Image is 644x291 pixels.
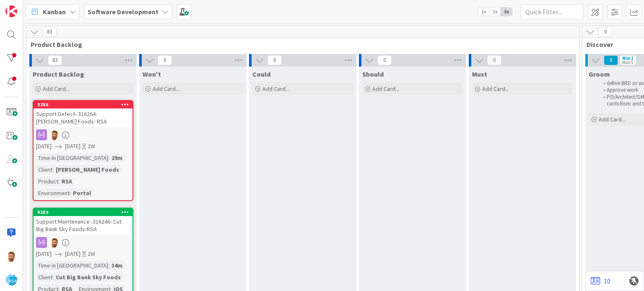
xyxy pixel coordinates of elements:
[109,153,125,162] div: 29m
[36,250,52,258] span: [DATE]
[54,273,123,282] div: Cut Big Bank Sky Foods
[262,85,289,93] span: Add Card...
[70,188,71,198] span: :
[43,85,70,93] span: Add Card...
[60,177,74,186] div: RSA
[34,216,132,234] div: Support Maintenance -316246- Cut Big Bank Sky Foods-RSA
[54,165,121,174] div: [PERSON_NAME] Foods
[521,4,584,19] input: Quick Filter...
[65,250,80,258] span: [DATE]
[42,27,57,37] span: 83
[591,276,610,286] a: 10
[37,209,132,215] div: 9384
[158,55,172,65] span: 0
[472,70,487,78] span: Must
[88,142,95,151] div: 2W
[377,55,392,65] span: 0
[482,85,509,93] span: Add Card...
[36,177,58,186] div: Product
[33,70,84,78] span: Product Backlog
[478,8,489,16] span: 1x
[267,55,282,65] span: 0
[598,27,613,37] span: 0
[252,70,270,78] span: Could
[36,188,70,198] div: Environment
[34,101,132,127] div: 9386Support Defect- 316264- [PERSON_NAME] Foods- RSA
[5,274,17,286] img: avatar
[372,85,399,93] span: Add Card...
[71,188,93,198] div: Portal
[109,261,125,270] div: 34m
[5,250,17,262] img: AS
[36,142,52,151] span: [DATE]
[52,165,54,174] span: :
[88,8,158,16] b: Software Development
[489,8,501,16] span: 2x
[88,250,95,258] div: 2W
[36,153,108,162] div: Time in [GEOGRAPHIC_DATA]
[49,237,60,248] img: AS
[604,55,618,65] span: 0
[487,55,501,65] span: 0
[622,60,633,64] div: Max 5
[65,142,80,151] span: [DATE]
[31,40,569,49] span: Product Backlog
[36,261,108,270] div: Time in [GEOGRAPHIC_DATA]
[34,101,132,108] div: 9386
[43,7,66,17] span: Kanban
[143,70,161,78] span: Won't
[37,102,132,108] div: 9386
[36,165,52,174] div: Client
[622,56,634,60] div: Min 1
[153,85,179,93] span: Add Card...
[49,129,60,140] img: AS
[501,8,512,16] span: 3x
[589,70,610,78] span: Groom
[36,273,52,282] div: Client
[58,177,60,186] span: :
[48,55,62,65] span: 83
[34,209,132,234] div: 9384Support Maintenance -316246- Cut Big Bank Sky Foods-RSA
[52,273,54,282] span: :
[5,5,17,17] img: Visit kanbanzone.com
[34,108,132,127] div: Support Defect- 316264- [PERSON_NAME] Foods- RSA
[34,129,132,140] div: AS
[599,116,626,123] span: Add Card...
[34,237,132,248] div: AS
[108,261,109,270] span: :
[108,153,109,162] span: :
[362,70,384,78] span: Should
[34,209,132,216] div: 9384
